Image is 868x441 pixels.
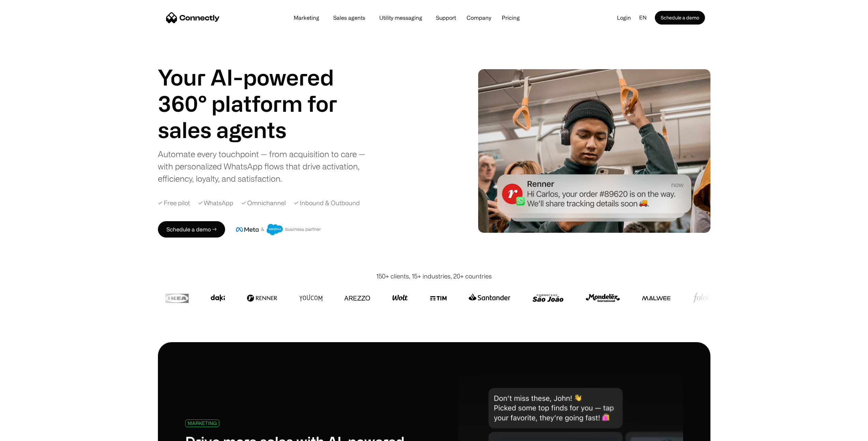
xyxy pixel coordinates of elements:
[158,221,225,238] a: Schedule a demo →
[467,13,491,22] div: Company
[430,15,461,20] a: Support
[236,224,321,235] img: Meta and Salesforce business partner badge.
[158,117,363,143] div: carousel
[328,15,371,20] a: Sales agents
[241,198,286,208] div: ✓ Omnichannel
[158,117,363,143] div: 1 of 4
[465,13,493,22] div: Company
[376,272,492,281] div: 150+ clients, 15+ industries, 20+ countries
[158,64,363,117] h1: Your AI-powered 360° platform for
[166,13,220,23] a: home
[374,15,428,20] a: Utility messaging
[655,11,705,25] a: Schedule a demo
[158,117,363,143] h1: sales agents
[7,428,41,439] aside: Language selected: English
[496,15,525,20] a: Pricing
[288,15,325,20] a: Marketing
[639,13,647,23] div: en
[612,13,636,23] a: Login
[158,148,373,185] div: Automate every touchpoint — from acquisition to care — with personalized WhatsApp flows that driv...
[294,198,360,208] div: ✓ Inbound & Outbound
[198,198,233,208] div: ✓ WhatsApp
[158,198,190,208] div: ✓ Free pilot
[188,421,217,426] div: MARKETING
[14,429,41,439] ul: Language list
[636,13,655,23] div: en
